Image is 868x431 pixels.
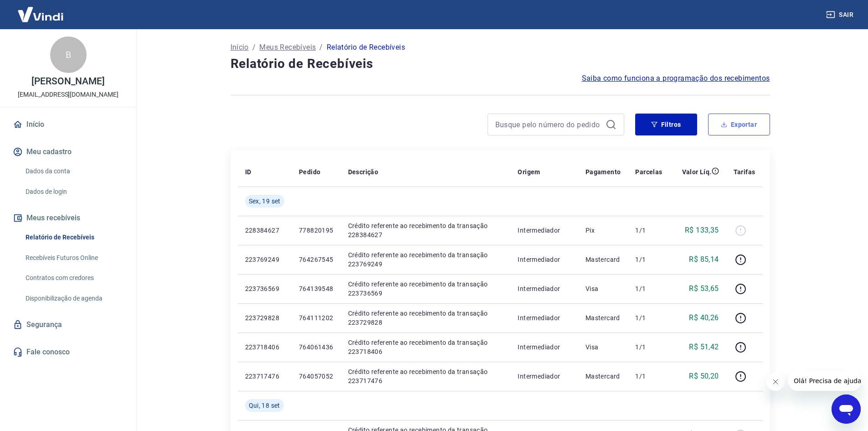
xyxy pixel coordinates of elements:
[518,313,570,322] p: Intermediador
[22,249,125,267] a: Recebíveis Futuros Online
[22,289,125,308] a: Disponibilização de agenda
[518,343,570,352] p: Intermediador
[327,42,405,53] p: Relatório de Recebíveis
[231,42,249,53] a: Início
[31,77,104,86] p: [PERSON_NAME]
[586,313,621,322] p: Mastercard
[586,255,621,264] p: Mastercard
[319,42,323,53] p: /
[635,284,662,293] p: 1/1
[18,90,118,99] p: [EMAIL_ADDRESS][DOMAIN_NAME]
[22,269,125,287] a: Contratos com credores
[22,182,125,201] a: Dados de login
[299,313,334,322] p: 764111202
[259,42,316,53] a: Meus Recebíveis
[348,367,503,385] p: Crédito referente ao recebimento da transação 223717476
[11,0,70,28] img: Vindi
[245,372,284,381] p: 223717476
[299,167,320,177] p: Pedido
[689,312,719,323] p: R$ 40,26
[582,73,770,84] a: Saiba como funciona a programação dos recebimentos
[299,372,334,381] p: 764057052
[11,342,125,362] a: Fale conosco
[245,255,284,264] p: 223769249
[348,309,503,327] p: Crédito referente ao recebimento da transação 223729828
[348,167,379,177] p: Descrição
[299,343,334,352] p: 764061436
[299,226,334,235] p: 778820195
[11,208,125,228] button: Meus recebíveis
[689,342,719,353] p: R$ 51,42
[689,371,719,382] p: R$ 50,20
[348,250,503,269] p: Crédito referente ao recebimento da transação 223769249
[231,55,770,73] h4: Relatório de Recebíveis
[22,228,125,247] a: Relatório de Recebíveis
[586,167,621,177] p: Pagamento
[252,42,256,53] p: /
[11,142,125,162] button: Meu cadastro
[245,343,284,352] p: 223718406
[635,313,662,322] p: 1/1
[586,372,621,381] p: Mastercard
[586,343,621,352] p: Visa
[518,284,570,293] p: Intermediador
[788,371,861,391] iframe: Mensagem da empresa
[50,36,87,73] div: B
[518,255,570,264] p: Intermediador
[249,401,280,410] span: Qui, 18 set
[11,114,125,135] a: Início
[299,284,334,293] p: 764139548
[348,221,503,239] p: Crédito referente ao recebimento da transação 228384627
[586,284,621,293] p: Visa
[635,343,662,352] p: 1/1
[824,6,857,23] button: Sair
[635,226,662,235] p: 1/1
[245,313,284,322] p: 223729828
[635,372,662,381] p: 1/1
[689,283,719,294] p: R$ 53,65
[682,167,712,177] p: Valor Líq.
[635,114,697,135] button: Filtros
[495,118,602,131] input: Busque pelo número do pedido
[734,167,755,177] p: Tarifas
[685,225,719,236] p: R$ 133,35
[245,167,252,177] p: ID
[11,315,125,335] a: Segurança
[518,167,540,177] p: Origem
[766,373,785,391] iframe: Fechar mensagem
[635,255,662,264] p: 1/1
[586,226,621,235] p: Pix
[348,280,503,298] p: Crédito referente ao recebimento da transação 223736569
[635,167,662,177] p: Parcelas
[22,162,125,181] a: Dados da conta
[245,226,284,235] p: 228384627
[348,338,503,356] p: Crédito referente ao recebimento da transação 223718406
[832,395,861,424] iframe: Botão para abrir a janela de mensagens
[5,6,77,14] span: Olá! Precisa de ajuda?
[518,372,570,381] p: Intermediador
[249,197,281,206] span: Sex, 19 set
[245,284,284,293] p: 223736569
[518,226,570,235] p: Intermediador
[708,114,770,135] button: Exportar
[689,254,719,265] p: R$ 85,14
[299,255,334,264] p: 764267545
